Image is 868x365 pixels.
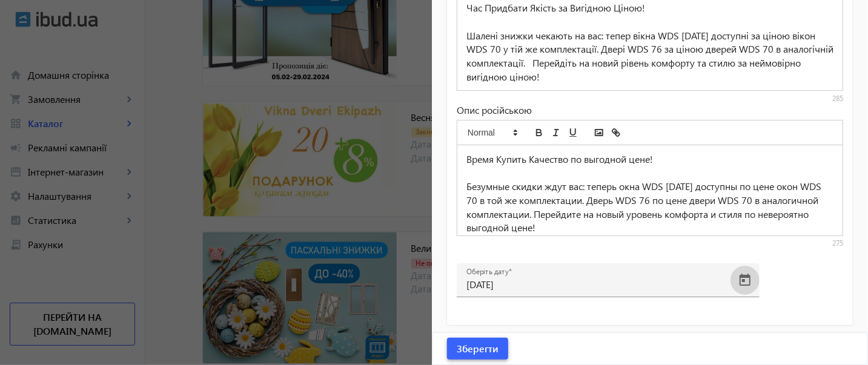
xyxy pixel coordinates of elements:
button: italic [548,125,565,140]
p: Время Купить Качество по выгодной цене! [466,153,833,166]
button: Зберегти [447,338,508,360]
button: image [591,125,608,140]
p: Безумные скидки ждут вас: теперь окна WDS [DATE] доступны по цене окон WDS 70 в той же комплектац... [466,180,833,235]
div: 275 [457,238,843,249]
div: 285 [457,94,843,104]
mat-label: Оберіть дату [466,267,509,277]
p: Час Придбати Якість за Вигідною Ціною! [466,1,833,15]
button: underline [565,125,581,140]
button: bold [531,125,548,140]
p: Шалені знижки чекають на вас: тепер вікна WDS [DATE] доступні за ціною вікон WDS 70 у тій же комп... [466,29,833,84]
span: Опис російською [457,104,532,116]
button: link [608,125,624,140]
span: Зберегти [457,342,499,355]
button: Open calendar [731,266,760,295]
